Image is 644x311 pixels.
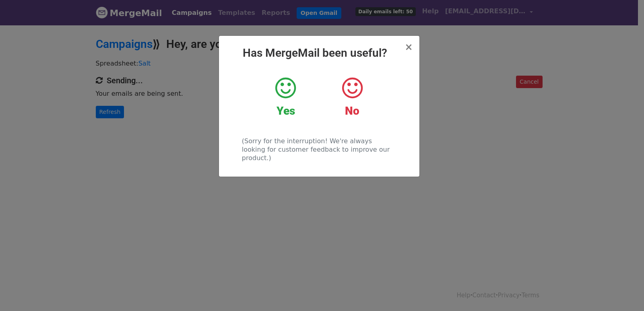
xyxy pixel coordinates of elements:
[405,41,413,53] span: ×
[242,137,396,162] p: (Sorry for the interruption! We're always looking for customer feedback to improve our product.)
[325,76,379,118] a: No
[258,76,313,118] a: Yes
[405,42,413,52] button: Close
[345,104,359,117] strong: No
[225,46,413,60] h2: Has MergeMail been useful?
[277,104,295,117] strong: Yes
